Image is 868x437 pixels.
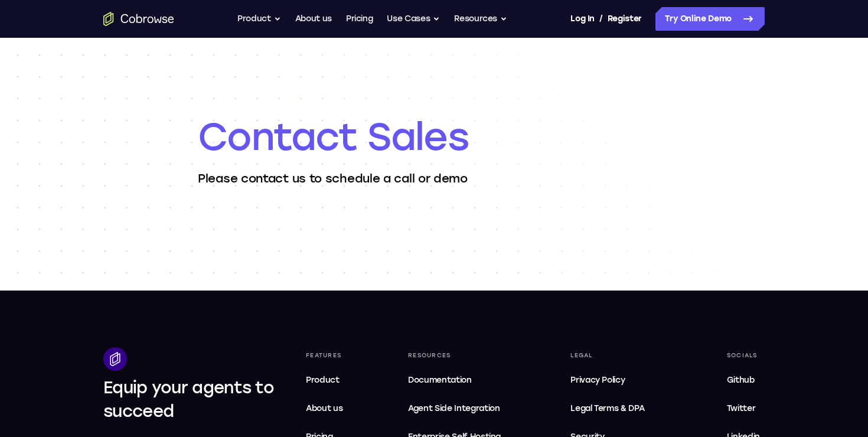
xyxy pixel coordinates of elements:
[346,7,373,31] a: Pricing
[198,170,670,187] p: Please contact us to schedule a call or demo
[722,397,765,420] a: Twitter
[198,113,670,161] h1: Contact Sales
[301,347,357,364] div: Features
[727,403,756,413] span: Twitter
[237,7,281,31] button: Product
[566,397,676,420] a: Legal Terms & DPA
[599,12,603,26] span: /
[608,7,642,31] a: Register
[403,368,520,392] a: Documentation
[306,375,340,385] span: Product
[570,7,594,31] a: Log In
[403,397,520,420] a: Agent Side Integration
[570,375,625,385] span: Privacy Policy
[408,402,515,416] span: Agent Side Integration
[103,12,174,26] a: Go to the home page
[403,347,520,364] div: Resources
[722,347,765,364] div: Socials
[103,377,274,421] span: Equip your agents to succeed
[306,403,342,413] span: About us
[301,397,357,420] a: About us
[408,375,471,385] span: Documentation
[570,403,644,413] span: Legal Terms & DPA
[454,7,507,31] button: Resources
[301,368,357,392] a: Product
[655,7,765,31] a: Try Online Demo
[566,347,676,364] div: Legal
[387,7,440,31] button: Use Cases
[295,7,332,31] a: About us
[566,368,676,392] a: Privacy Policy
[727,375,755,385] span: Github
[722,368,765,392] a: Github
